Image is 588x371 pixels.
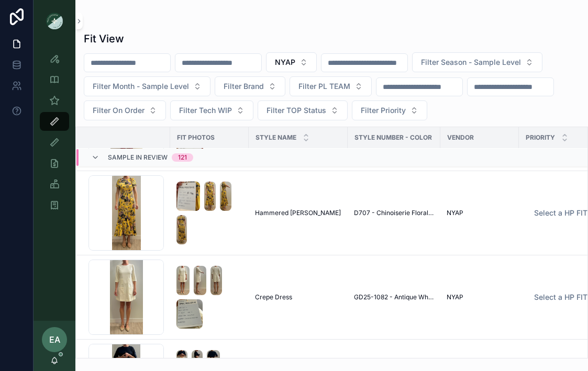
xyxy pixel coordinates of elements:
[256,133,296,142] span: STYLE NAME
[447,133,474,142] span: Vendor
[275,57,295,68] span: NYAP
[361,105,406,116] span: Filter Priority
[170,100,253,120] button: Select Button
[84,100,166,120] button: Select Button
[93,81,189,92] span: Filter Month - Sample Level
[176,182,242,244] a: Screenshot-2025-08-22-at-11.19.55-AM.pngScreenshot-2025-08-22-at-11.19.58-AM.pngScreenshot-2025-0...
[255,209,341,217] span: Hammered [PERSON_NAME]
[176,266,242,329] a: Screenshot-2025-08-26-at-3.33.00-PM.pngScreenshot-2025-08-26-at-3.33.03-PM.pngScreenshot-2025-08-...
[178,153,187,162] div: 121
[447,209,463,217] span: NYAP
[255,293,341,301] a: Crepe Dress
[34,42,75,228] div: scrollable content
[176,266,190,295] img: Screenshot-2025-08-26-at-3.33.00-PM.png
[220,182,231,211] img: Screenshot-2025-08-22-at-11.20.01-AM.png
[84,76,210,96] button: Select Button
[447,209,513,217] a: NYAP
[204,182,216,211] img: Screenshot-2025-08-22-at-11.19.58-AM.png
[258,100,348,120] button: Select Button
[108,153,168,162] span: Sample In Review
[354,133,432,142] span: Style Number - Color
[421,57,521,68] span: Filter Season - Sample Level
[84,31,124,46] h1: Fit View
[210,266,222,295] img: Screenshot-2025-08-26-at-3.33.06-PM.png
[49,333,60,346] span: EA
[354,293,434,301] a: GD25-1082 - Antique White
[412,52,542,72] button: Select Button
[215,76,285,96] button: Select Button
[255,293,292,301] span: Crepe Dress
[447,293,513,301] a: NYAP
[46,13,63,29] img: App logo
[352,100,427,120] button: Select Button
[266,52,317,72] button: Select Button
[177,133,215,142] span: Fit Photos
[176,215,187,244] img: Screenshot-2025-08-22-at-11.20.03-AM.png
[179,105,232,116] span: Filter Tech WIP
[447,293,463,301] span: NYAP
[194,266,206,295] img: Screenshot-2025-08-26-at-3.33.03-PM.png
[176,182,200,211] img: Screenshot-2025-08-22-at-11.19.55-AM.png
[298,81,350,92] span: Filter PL TEAM
[176,299,203,329] img: Screenshot-2025-08-26-at-3.33.11-PM.png
[255,209,341,217] a: Hammered [PERSON_NAME]
[224,81,264,92] span: Filter Brand
[526,133,555,142] span: PRIORITY
[267,105,326,116] span: Filter TOP Status
[290,76,372,96] button: Select Button
[93,105,145,116] span: Filter On Order
[354,209,434,217] a: D707 - Chinoiserie Floral Burnout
